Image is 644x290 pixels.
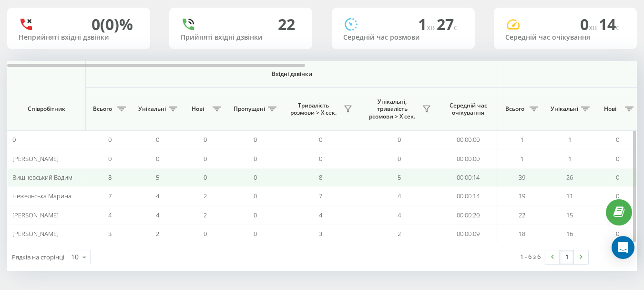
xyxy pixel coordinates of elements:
a: 1 [560,250,574,264]
span: 39 [519,173,525,182]
span: [PERSON_NAME] [12,154,59,163]
span: Нові [598,105,622,113]
span: 27 [437,14,458,34]
td: 00:00:20 [439,205,498,224]
td: 00:00:09 [439,225,498,243]
div: Середній час очікування [505,33,625,42]
span: 15 [566,211,573,219]
span: хв [589,22,599,32]
span: 0 [12,135,16,144]
span: 0 [616,154,619,163]
span: 0 [616,135,619,144]
span: 0 [108,154,112,163]
span: 0 [319,154,322,163]
span: Середній час очікування [446,102,491,117]
span: Унікальні, тривалість розмови > Х сек. [365,98,419,120]
span: 0 [254,173,257,182]
span: 0 [254,135,257,144]
span: 0 [398,135,401,144]
span: 1 [568,154,572,163]
span: 16 [566,229,573,238]
span: 18 [519,229,525,238]
span: 0 [204,229,207,238]
span: 4 [108,211,112,219]
span: 8 [319,173,322,182]
span: 14 [599,14,620,34]
span: 1 [418,14,437,34]
div: 10 [71,252,79,262]
span: 0 [156,154,159,163]
span: 1 [521,135,524,144]
span: Рядків на сторінці [12,253,64,261]
span: 22 [519,211,525,219]
span: 7 [319,192,322,200]
span: 2 [398,229,401,238]
span: 4 [398,211,401,219]
div: Середній час розмови [343,33,463,42]
span: 0 [204,154,207,163]
span: 2 [156,229,159,238]
span: 0 [580,14,599,34]
div: Open Intercom Messenger [612,236,634,259]
span: Всього [503,105,527,113]
span: 3 [319,229,322,238]
div: Прийняті вхідні дзвінки [181,33,301,42]
span: 0 [254,211,257,219]
div: Неприйняті вхідні дзвінки [19,33,139,42]
span: 0 [254,192,257,200]
span: 1 [521,154,524,163]
span: 4 [319,211,322,219]
span: 0 [319,135,322,144]
td: 00:00:14 [439,187,498,205]
span: 2 [204,211,207,219]
span: 1 [568,135,572,144]
span: 0 [254,229,257,238]
span: 7 [108,192,112,200]
span: 2 [204,192,207,200]
span: c [616,22,620,32]
div: 22 [278,15,295,33]
span: 0 [156,135,159,144]
span: 0 [616,229,619,238]
span: 0 [254,154,257,163]
span: 5 [156,173,159,182]
div: 1 - 6 з 6 [520,252,541,261]
span: 0 [616,173,619,182]
span: Унікальні [138,105,166,113]
span: [PERSON_NAME] [12,211,59,219]
span: 4 [398,192,401,200]
span: Тривалість розмови > Х сек. [286,102,341,117]
span: [PERSON_NAME] [12,229,59,238]
span: Нежельська Марина [12,192,72,200]
div: 0 (0)% [92,15,133,33]
span: 0 [616,192,619,200]
span: 0 [204,173,207,182]
span: 4 [156,211,159,219]
span: Вхідні дзвінки [111,70,473,78]
span: 26 [566,173,573,182]
span: Вишневський Вадим [12,173,72,182]
span: Співробітник [15,105,77,113]
span: хв [427,22,437,32]
span: 8 [108,173,112,182]
span: Унікальні [551,105,578,113]
span: 4 [156,192,159,200]
td: 00:00:14 [439,168,498,187]
span: 11 [566,192,573,200]
td: 00:00:00 [439,130,498,149]
span: 0 [204,135,207,144]
span: c [454,22,458,32]
span: 3 [108,229,112,238]
span: 0 [108,135,112,144]
span: 19 [519,192,525,200]
span: Нові [186,105,210,113]
span: Пропущені [234,105,265,113]
span: 5 [398,173,401,182]
span: 0 [398,154,401,163]
td: 00:00:00 [439,149,498,168]
span: Всього [91,105,114,113]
